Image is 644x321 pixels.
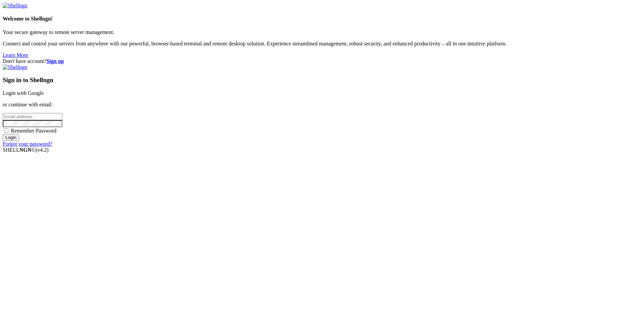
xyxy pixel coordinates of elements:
span: 4.2.0 [36,147,49,153]
a: Sign up [46,58,64,64]
div: Don't have account? [3,58,641,64]
input: Remember Password [4,128,8,133]
p: Connect and control your servers from anywhere with our powerful, browser-based terminal and remo... [3,41,641,47]
input: Login [3,134,19,141]
img: Shellngn [3,64,27,70]
a: Login with Google [3,90,44,96]
h3: Sign in to Shellngn [3,76,641,84]
span: SHELL © [3,147,49,153]
span: Remember Password [11,128,57,134]
p: Your secure gateway to remote server management. [3,29,641,35]
input: Email address [3,113,62,120]
img: Shellngn [3,3,27,9]
a: Learn More [3,52,28,58]
b: NGN [20,147,32,153]
h4: Welcome to Shellngn! [3,16,641,22]
a: Forgot your password? [3,141,52,147]
p: or continue with email: [3,102,641,108]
